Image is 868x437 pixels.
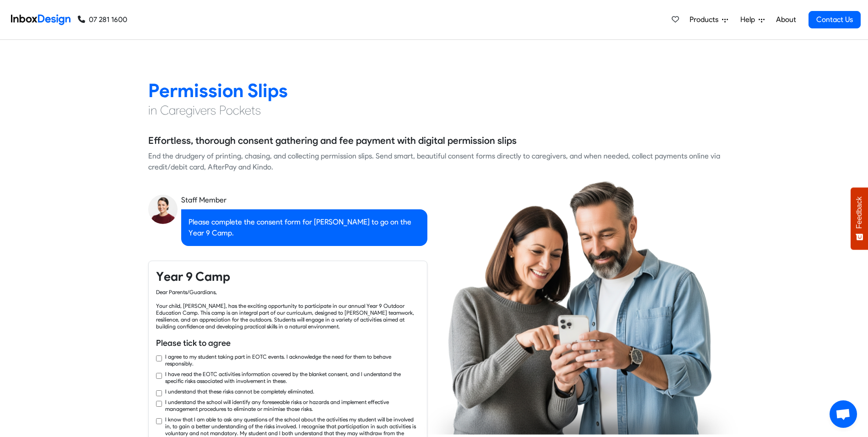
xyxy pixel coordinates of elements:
h5: Effortless, thorough consent gathering and fee payment with digital permission slips [148,134,517,147]
h2: Permission Slips [148,79,720,102]
a: Products [686,11,732,29]
div: Staff Member [181,195,427,206]
div: Open chat [830,400,857,428]
a: About [773,11,798,29]
label: I have read the EOTC activities information covered by the blanket consent, and I understand the ... [165,371,420,384]
div: Please complete the consent form for [PERSON_NAME] to go on the Year 9 Camp. [181,209,427,246]
h6: Please tick to agree [156,337,420,349]
h4: in Caregivers Pockets [148,102,720,119]
img: staff_avatar.png [148,195,178,224]
a: Contact Us [809,11,861,28]
span: Help [740,14,759,25]
a: Help [737,11,768,29]
label: I understand that these risks cannot be completely eliminated. [165,388,314,395]
a: 07 281 1600 [78,14,127,25]
div: Dear Parents/Guardians, Your child, [PERSON_NAME], has the exciting opportunity to participate in... [156,289,420,330]
span: Products [690,14,722,25]
button: Feedback - Show survey [851,187,868,250]
span: Feedback [855,197,863,229]
div: End the drudgery of printing, chasing, and collecting permission slips. Send smart, beautiful con... [148,151,720,173]
label: I agree to my student taking part in EOTC events. I acknowledge the need for them to behave respo... [165,353,420,367]
h4: Year 9 Camp [156,268,420,285]
img: parents_using_phone.png [423,180,737,434]
label: I understand the school will identify any foreseeable risks or hazards and implement effective ma... [165,399,420,412]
